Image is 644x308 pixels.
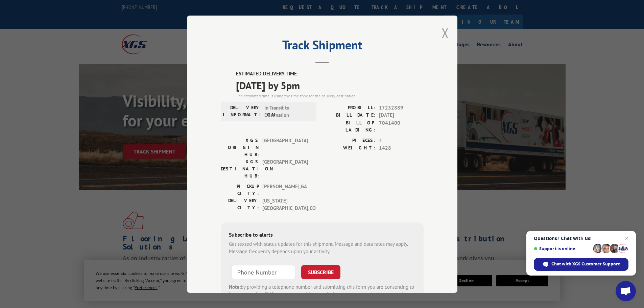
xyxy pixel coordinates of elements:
span: Chat with XGS Customer Support [551,261,620,267]
div: by providing a telephone number and submitting this form you are consenting to be contacted by SM... [229,283,415,306]
label: BILL OF LADING: [322,119,376,133]
label: DELIVERY CITY: [221,197,259,212]
div: Subscribe to alerts [229,230,415,240]
label: XGS DESTINATION HUB: [221,158,259,179]
div: Get texted with status updates for this shipment. Message and data rates may apply. Message frequ... [229,240,415,255]
label: PIECES: [322,137,376,144]
div: Chat with XGS Customer Support [534,258,628,271]
span: [GEOGRAPHIC_DATA] [262,137,308,158]
label: PROBILL: [322,104,376,112]
span: [DATE] [379,112,424,119]
span: Questions? Chat with us! [534,236,628,241]
div: The estimated time is using the time zone for the delivery destination. [236,93,424,99]
strong: Note: [229,283,241,290]
label: DELIVERY INFORMATION: [223,104,261,119]
span: Support is online [534,246,591,251]
span: 1428 [379,144,424,152]
label: ESTIMATED DELIVERY TIME: [236,70,424,78]
span: In Transit to Destination [264,104,310,119]
span: [PERSON_NAME] , GA [262,183,308,197]
h2: Track Shipment [221,40,424,53]
label: XGS ORIGIN HUB: [221,137,259,158]
button: Close modal [442,24,449,42]
span: 7041400 [379,119,424,133]
label: BILL DATE: [322,112,376,119]
button: SUBSCRIBE [301,265,340,279]
label: WEIGHT: [322,144,376,152]
span: Close chat [623,234,631,242]
input: Phone Number [232,265,296,279]
span: 17232889 [379,104,424,112]
span: [US_STATE][GEOGRAPHIC_DATA] , CO [262,197,308,212]
span: 2 [379,137,424,144]
div: Open chat [616,281,636,301]
span: [GEOGRAPHIC_DATA] [262,158,308,179]
span: [DATE] by 5pm [236,77,424,93]
label: PICKUP CITY: [221,183,259,197]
